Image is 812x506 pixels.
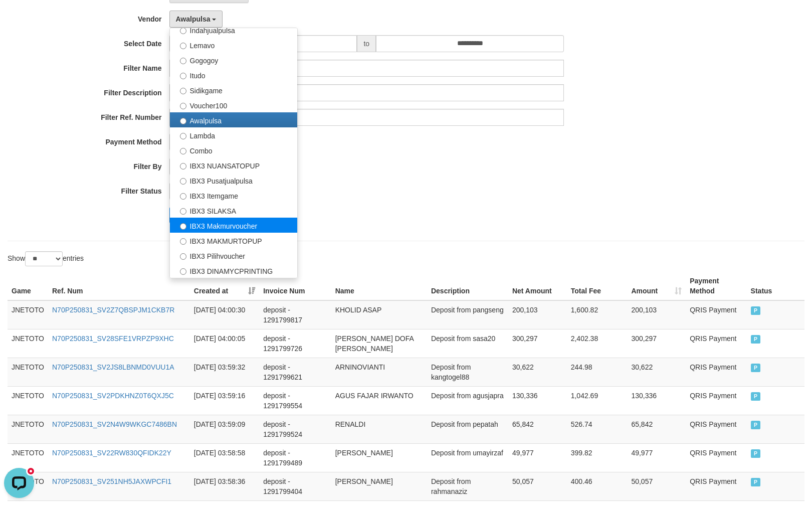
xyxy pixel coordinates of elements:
td: [DATE] 03:58:58 [190,443,259,472]
input: IBX3 Pusatjualpulsa [180,178,186,185]
th: Net Amount [508,272,567,300]
label: IBX3 SILAKSA [170,203,297,218]
td: QRIS Payment [686,329,746,358]
td: Deposit from pangseng [427,300,508,329]
label: Lambda [170,127,297,142]
label: IBX3 MAKMURTOPUP [170,233,297,248]
td: 200,103 [627,300,686,329]
th: Created at: activate to sort column ascending [190,272,259,300]
span: PAID [751,306,761,315]
label: Show entries [8,251,84,266]
td: Deposit from pepatah [427,415,508,443]
input: IBX3 Itemgame [180,193,186,200]
td: Deposit from sasa20 [427,329,508,358]
td: 49,977 [508,443,567,472]
td: RENALDI [331,415,427,443]
input: IBX3 SILAKSA [180,208,186,215]
a: N70P250831_SV251NH5JAXWPCFI1 [52,477,171,485]
th: Amount: activate to sort column ascending [627,272,686,300]
td: deposit - 1291799489 [259,443,331,472]
td: Deposit from agusjapra [427,386,508,415]
td: 400.46 [567,472,628,500]
td: deposit - 1291799726 [259,329,331,358]
label: IBX3 DINAMYCPRINTING [170,263,297,278]
input: Gogogoy [180,58,186,64]
td: 399.82 [567,443,628,472]
span: PAID [751,335,761,344]
td: KHOLID ASAP [331,300,427,329]
label: IBX3 NUANSATOPUP [170,157,297,173]
label: Itudo [170,67,297,82]
td: deposit - 1291799404 [259,472,331,500]
a: N70P250831_SV2N4W9WKGC7486BN [52,420,177,428]
th: Game [8,272,48,300]
td: QRIS Payment [686,358,746,386]
th: Name [331,272,427,300]
span: PAID [751,421,761,429]
button: Open LiveChat chat widget [4,4,34,34]
input: Awalpulsa [180,118,186,124]
th: Payment Method [686,272,746,300]
span: PAID [751,364,761,372]
label: Awalpulsa [170,112,297,127]
td: 244.98 [567,358,628,386]
input: IBX3 Pilihvoucher [180,253,186,260]
input: IBX3 DINAMYCPRINTING [180,268,186,275]
a: N70P250831_SV22RW830QFIDK22Y [52,449,171,457]
td: 50,057 [508,472,567,500]
input: Lemavo [180,43,186,49]
td: deposit - 1291799621 [259,358,331,386]
td: Deposit from rahmanaziz [427,472,508,500]
td: [PERSON_NAME] DOFA [PERSON_NAME] [331,329,427,358]
a: N70P250831_SV2Z7QBSPJM1CKB7R [52,306,174,314]
td: [PERSON_NAME] [331,472,427,500]
td: [DATE] 03:59:16 [190,386,259,415]
th: Status [747,272,804,300]
span: Awalpulsa [176,15,211,23]
td: JNETOTO [8,358,48,386]
td: 130,336 [627,386,686,415]
button: Awalpulsa [169,11,223,28]
span: PAID [751,392,761,401]
input: Lambda [180,133,186,139]
td: 30,622 [627,358,686,386]
td: JNETOTO [8,300,48,329]
input: Sidikgame [180,88,186,94]
td: JNETOTO [8,443,48,472]
th: Invoice Num [259,272,331,300]
a: N70P250831_SV28SFE1VRPZP9XHC [52,334,174,343]
label: Sidikgame [170,82,297,97]
label: Voucher100 [170,97,297,112]
th: Ref. Num [48,272,190,300]
td: 65,842 [508,415,567,443]
span: PAID [751,478,761,486]
input: Voucher100 [180,103,186,109]
td: 50,057 [627,472,686,500]
label: IBX3 Makmurvoucher [170,218,297,233]
td: [DATE] 03:59:09 [190,415,259,443]
td: QRIS Payment [686,415,746,443]
label: IBX3 Pusatjualpulsa [170,173,297,188]
td: QRIS Payment [686,386,746,415]
td: AGUS FAJAR IRWANTO [331,386,427,415]
label: Combo [170,142,297,157]
td: 130,336 [508,386,567,415]
select: Showentries [25,251,63,266]
td: JNETOTO [8,415,48,443]
td: 2,402.38 [567,329,628,358]
th: Total Fee [567,272,628,300]
td: [DATE] 03:59:32 [190,358,259,386]
span: PAID [751,449,761,458]
td: Deposit from kangtogel88 [427,358,508,386]
td: 300,297 [627,329,686,358]
a: N70P250831_SV2PDKHNZ0T6QXJ5C [52,392,174,400]
td: [DATE] 03:58:36 [190,472,259,500]
label: IBX3 Itemgame [170,188,297,203]
td: 1,600.82 [567,300,628,329]
input: IBX3 NUANSATOPUP [180,163,186,170]
td: 49,977 [627,443,686,472]
label: IBX3 Pilihvoucher [170,248,297,263]
span: to [357,35,376,52]
input: Itudo [180,73,186,79]
td: JNETOTO [8,386,48,415]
